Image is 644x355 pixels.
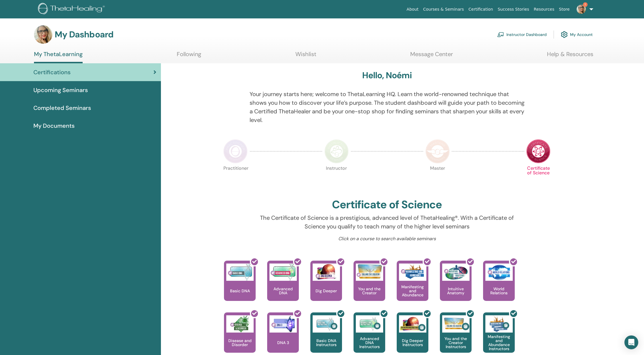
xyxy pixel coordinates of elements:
a: Success Stories [495,4,531,15]
img: World Relations [485,264,513,281]
img: You and the Creator [356,264,383,279]
span: Completed Seminars [33,104,91,112]
span: My Documents [33,121,75,130]
a: Message Center [410,51,453,62]
p: Certificate of Science [526,166,550,190]
img: Dig Deeper Instructors [399,315,426,333]
a: Intuitive Anatomy Intuitive Anatomy [440,261,472,312]
a: Basic DNA Basic DNA [224,261,256,312]
p: Disease and Disorder [224,339,256,347]
a: Manifesting and Abundance Manifesting and Abundance [397,261,428,312]
a: Wishlist [295,51,316,62]
img: default.jpg [577,5,586,14]
img: Practitioner [223,139,248,163]
span: Certifications [33,68,71,77]
img: Advanced DNA Instructors [356,315,383,333]
img: Certificate of Science [526,139,550,163]
p: The Certificate of Science is a prestigious, advanced level of ThetaHealing®. With a Certificate ... [250,213,525,231]
a: Certification [466,4,495,15]
a: My ThetaLearning [34,51,83,63]
a: World Relations World Relations [483,261,515,312]
h3: My Dashboard [55,29,113,40]
p: Dig Deeper Instructors [397,339,428,347]
img: Dig Deeper [313,264,340,281]
a: Resources [531,4,557,15]
a: My Account [561,28,593,41]
a: Following [177,51,201,62]
p: You and the Creator [354,287,385,295]
img: You and the Creator Instructors [442,315,470,333]
p: Master [425,166,450,190]
img: default.jpg [34,25,52,44]
p: Manifesting and Abundance [397,285,428,297]
a: Courses & Seminars [421,4,466,15]
p: Practitioner [223,166,248,190]
h2: Certificate of Science [332,198,442,211]
img: Basic DNA Instructors [313,315,340,333]
img: DNA 3 [269,315,297,333]
img: logo.png [38,3,107,16]
img: Basic DNA [226,264,254,281]
p: Click on a course to search available seminars [250,235,525,242]
p: Advanced DNA Instructors [354,337,385,349]
p: Dig Deeper [313,289,339,293]
a: Help & Resources [547,51,593,62]
p: Your journey starts here; welcome to ThetaLearning HQ. Learn the world-renowned technique that sh... [250,90,525,124]
p: Basic DNA Instructors [310,339,342,347]
p: Intuitive Anatomy [440,287,472,295]
a: Dig Deeper Dig Deeper [310,261,342,312]
img: Instructor [324,139,349,163]
div: Open Intercom Messenger [624,335,638,349]
img: Intuitive Anatomy [442,264,470,281]
a: Store [557,4,572,15]
p: World Relations [483,287,515,295]
a: About [404,4,421,15]
img: cog.svg [561,30,568,39]
span: Upcoming Seminars [33,86,88,94]
img: Manifesting and Abundance [399,264,426,281]
p: Advanced DNA [267,287,299,295]
img: Advanced DNA [269,264,297,281]
img: Manifesting and Abundance Instructors [485,315,513,333]
a: You and the Creator You and the Creator [354,261,385,312]
span: 1 [583,2,588,7]
img: chalkboard-teacher.svg [497,32,504,37]
p: Manifesting and Abundance Instructors [483,335,515,351]
p: Instructor [324,166,349,190]
p: You and the Creator Instructors [440,337,472,349]
img: Disease and Disorder [226,315,254,333]
a: Advanced DNA Advanced DNA [267,261,299,312]
h3: Hello, Noémi [362,70,411,81]
a: Instructor Dashboard [497,28,547,41]
img: Master [425,139,450,163]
